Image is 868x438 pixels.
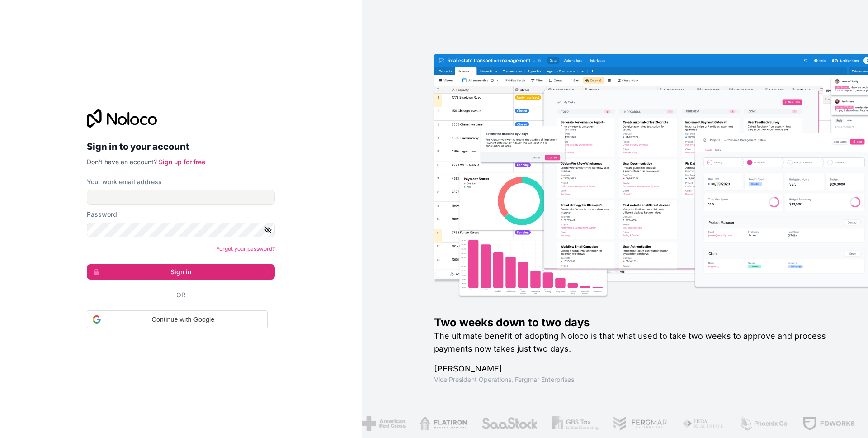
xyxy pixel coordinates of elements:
[612,416,667,431] img: /assets/fergmar-CudnrXN5.png
[552,416,598,431] img: /assets/gbstax-C-GtDUiK.png
[104,315,262,324] span: Continue with Google
[87,158,157,166] span: Don't have an account?
[738,416,787,431] img: /assets/phoenix-BREaitsQ.png
[434,315,839,330] h1: Two weeks down to two days
[361,416,405,431] img: /assets/american-red-cross-BAupjrZR.png
[434,330,839,355] h2: The ultimate benefit of adopting Noloco is that what used to take two weeks to approve and proces...
[159,158,205,166] a: Sign up for free
[87,177,162,186] label: Your work email address
[216,245,275,252] a: Forgot your password?
[434,375,839,384] h1: Vice President Operations , Fergmar Enterprises
[176,290,185,300] span: Or
[481,416,538,431] img: /assets/saastock-C6Zbiodz.png
[434,362,839,375] h1: [PERSON_NAME]
[87,223,275,237] input: Password
[87,138,275,155] h2: Sign in to your account
[419,416,466,431] img: /assets/flatiron-C8eUkumj.png
[87,210,117,219] label: Password
[87,264,275,280] button: Sign in
[87,310,268,328] div: Continue with Google
[802,416,854,431] img: /assets/fdworks-Bi04fVtw.png
[87,190,275,205] input: Email address
[681,416,724,431] img: /assets/fiera-fwj2N5v4.png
